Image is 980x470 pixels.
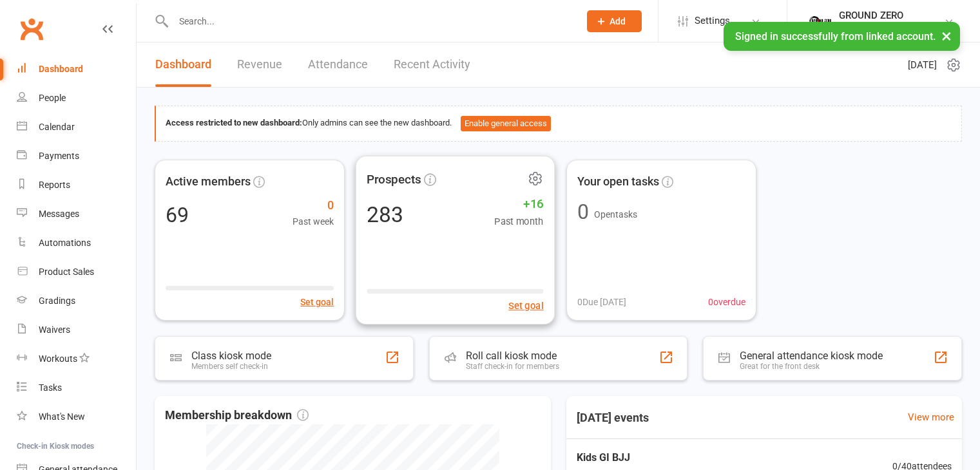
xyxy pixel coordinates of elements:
div: General attendance kiosk mode [740,350,883,362]
div: Class kiosk mode [191,350,271,362]
span: Prospects [367,169,421,189]
a: Reports [17,171,136,200]
div: Gradings [39,296,75,306]
div: Workouts [39,353,77,364]
span: [DATE] [908,57,937,73]
div: People [39,93,66,103]
div: Automations [39,238,91,248]
span: Add [610,16,626,26]
a: Recent Activity [394,42,470,87]
a: People [17,84,136,113]
div: Messages [39,209,79,219]
div: Waivers [39,324,70,335]
span: Active members [166,173,251,191]
span: 0 Due [DATE] [577,295,626,309]
span: Past month [494,213,544,229]
button: Set goal [300,295,334,309]
a: Payments [17,142,136,171]
a: Dashboard [17,55,136,84]
span: Your open tasks [577,173,659,191]
a: Messages [17,200,136,229]
div: Product Sales [39,267,94,277]
button: Set goal [508,297,544,313]
button: × [935,22,958,50]
a: Attendance [308,42,368,87]
a: Automations [17,229,136,258]
strong: Access restricted to new dashboard: [166,118,302,127]
img: thumb_image1749514215.png [807,8,832,34]
button: Add [587,10,642,32]
a: Product Sales [17,258,136,287]
a: Waivers [17,315,136,344]
div: GROUND ZERO [839,10,938,21]
div: Roll call kiosk mode [466,350,559,362]
a: Workouts [17,344,136,373]
a: Dashboard [155,42,211,87]
a: What's New [17,402,136,431]
button: Enable general access [461,116,551,131]
span: Past week [293,214,334,229]
div: Dashboard [39,64,83,74]
a: Tasks [17,373,136,402]
span: Settings [695,6,730,35]
div: Only admins can see the new dashboard. [166,116,952,131]
span: 0 overdue [708,295,745,309]
div: Ground Zero Martial Arts [839,21,938,33]
a: Clubworx [15,13,48,45]
div: Calendar [39,122,75,132]
a: Calendar [17,113,136,142]
div: Payments [39,151,79,161]
h3: [DATE] events [566,406,659,429]
div: 69 [166,205,189,225]
span: Open tasks [594,209,637,220]
a: View more [908,409,954,425]
div: Reports [39,180,70,190]
span: Kids GI BJJ [577,449,840,466]
div: Members self check-in [191,362,271,371]
div: What's New [39,411,85,422]
div: Staff check-in for members [466,362,559,371]
div: 0 [577,202,589,222]
span: Membership breakdown [165,406,309,425]
span: Signed in successfully from linked account. [735,30,936,42]
input: Search... [169,12,570,30]
div: 283 [367,203,404,225]
a: Gradings [17,287,136,315]
div: Tasks [39,382,62,393]
a: Revenue [237,42,282,87]
span: +16 [494,194,544,213]
div: Great for the front desk [740,362,883,371]
span: 0 [293,196,334,215]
